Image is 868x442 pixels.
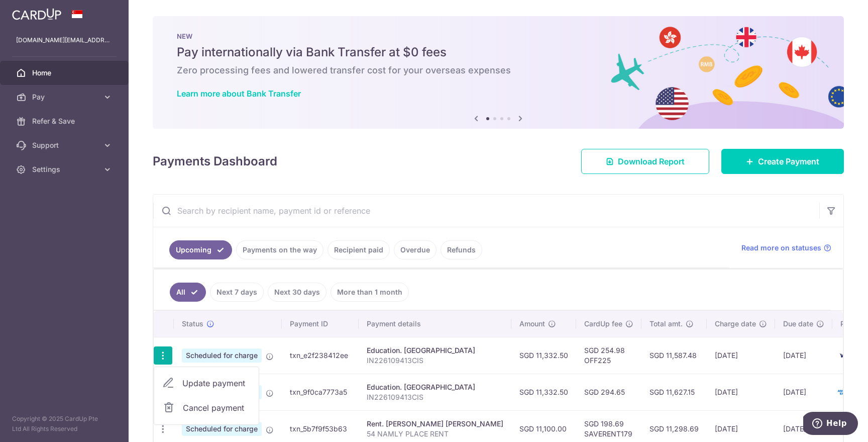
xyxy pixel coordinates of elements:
span: Read more on statuses [741,243,821,253]
a: All [170,283,206,302]
td: SGD 11,332.50 [511,374,576,410]
a: Next 30 days [268,283,327,302]
span: Scheduled for charge [182,348,262,363]
th: Payment details [359,311,511,337]
p: IN226109413CIS [367,356,503,366]
td: [DATE] [707,374,775,410]
a: Download Report [581,149,709,174]
span: Settings [32,164,98,174]
span: Due date [783,319,813,329]
img: CardUp [12,8,61,20]
td: SGD 11,587.48 [641,337,707,374]
p: NEW [177,32,820,40]
td: [DATE] [775,337,832,374]
img: Bank transfer banner [153,16,844,129]
span: Status [182,319,203,329]
input: Search by recipient name, payment id or reference [153,195,819,227]
span: Create Payment [758,155,819,167]
span: Charge date [715,319,756,329]
a: Payments on the way [236,240,323,259]
div: Rent. [PERSON_NAME] [PERSON_NAME] [367,419,503,429]
p: [DOMAIN_NAME][EMAIL_ADDRESS][DOMAIN_NAME] [16,35,113,45]
div: Education. [GEOGRAPHIC_DATA] [367,382,503,392]
a: Overdue [394,240,437,259]
td: SGD 11,627.15 [641,374,707,410]
a: Create Payment [721,149,844,174]
a: Refunds [441,240,482,259]
span: Amount [519,319,545,329]
td: [DATE] [707,337,775,374]
span: Scheduled for charge [182,422,262,436]
span: Home [32,68,98,78]
span: Refer & Save [32,116,98,126]
span: Pay [32,92,98,102]
span: Download Report [618,155,685,167]
p: 54 NAMLY PLACE RENT [367,429,503,439]
a: More than 1 month [331,283,409,302]
img: Bank Card [835,386,855,398]
h4: Payments Dashboard [153,152,277,170]
td: [DATE] [775,374,832,410]
a: Read more on statuses [741,243,831,253]
th: Payment ID [282,311,359,337]
td: txn_9f0ca7773a5 [282,374,359,410]
a: Recipient paid [328,240,390,259]
p: IN226109413CIS [367,392,503,402]
td: SGD 294.65 [576,374,641,410]
span: CardUp fee [584,319,622,329]
iframe: Opens a widget where you can find more information [803,412,858,437]
span: Total amt. [649,319,683,329]
img: Bank Card [835,349,855,362]
a: Learn more about Bank Transfer [177,89,301,99]
td: txn_e2f238412ee [282,337,359,374]
h6: Zero processing fees and lowered transfer cost for your overseas expenses [177,64,820,76]
h5: Pay internationally via Bank Transfer at $0 fees [177,44,820,60]
span: Support [32,140,98,150]
td: SGD 11,332.50 [511,337,576,374]
div: Education. [GEOGRAPHIC_DATA] [367,345,503,356]
a: Next 7 days [210,283,264,302]
a: Upcoming [169,240,232,259]
td: SGD 254.98 OFF225 [576,337,641,374]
